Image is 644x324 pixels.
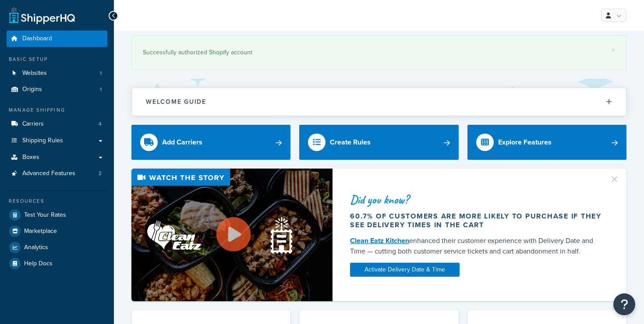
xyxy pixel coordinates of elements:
[7,166,107,182] li: Advanced Features
[24,228,57,235] span: Marketplace
[7,239,107,255] a: Analytics
[7,149,107,166] a: Boxes
[7,166,107,182] a: Advanced Features2
[350,194,605,206] div: Did you know?
[7,256,107,271] a: Help Docs
[613,293,635,315] button: Open Resource Center
[146,99,206,105] h2: Welcome Guide
[22,70,47,77] span: Websites
[7,81,107,98] a: Origins1
[22,86,42,93] span: Origins
[100,86,102,93] span: 1
[22,154,39,161] span: Boxes
[132,88,626,116] button: Welcome Guide
[131,125,290,160] a: Add Carriers
[100,70,102,77] span: 1
[99,170,102,177] span: 2
[7,207,107,223] a: Test Your Rates
[350,263,460,277] a: Activate Delivery Date & Time
[7,116,107,132] a: Carriers4
[7,116,107,132] li: Carriers
[467,125,626,160] a: Explore Features
[7,133,107,149] a: Shipping Rules
[7,31,107,47] a: Dashboard
[22,120,44,128] span: Carriers
[7,56,107,63] div: Basic Setup
[24,211,66,219] span: Test Your Rates
[24,244,48,251] span: Analytics
[7,197,107,205] div: Resources
[162,136,202,148] div: Add Carriers
[350,212,605,229] div: 60.7% of customers are more likely to purchase if they see delivery times in the cart
[350,236,409,246] a: Clean Eatz Kitchen
[24,260,53,268] span: Help Docs
[22,170,75,177] span: Advanced Features
[330,136,371,148] div: Create Rules
[22,137,63,144] span: Shipping Rules
[612,46,615,53] a: ×
[7,81,107,98] li: Origins
[7,106,107,114] div: Manage Shipping
[143,46,615,59] div: Successfully authorized Shopify account
[99,120,102,128] span: 4
[498,136,552,148] div: Explore Features
[7,65,107,81] a: Websites1
[22,35,52,42] span: Dashboard
[7,223,107,239] a: Marketplace
[7,65,107,81] li: Websites
[131,169,333,301] img: Video thumbnail
[299,125,458,160] a: Create Rules
[350,236,605,257] div: enhanced their customer experience with Delivery Date and Time — cutting both customer service ti...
